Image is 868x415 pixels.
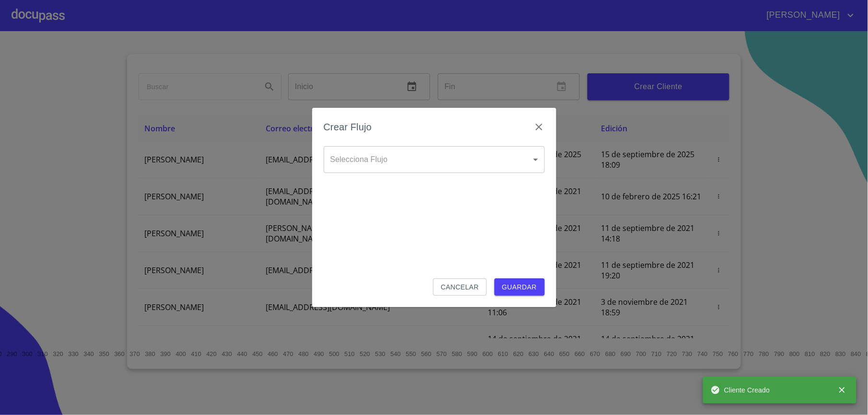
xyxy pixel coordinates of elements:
span: Cancelar [441,281,479,293]
button: close [832,380,853,401]
span: Guardar [502,281,537,293]
button: Cancelar [433,278,486,296]
h6: Crear Flujo [324,119,372,135]
span: Cliente Creado [711,385,770,395]
button: Guardar [494,278,545,296]
div: ​ [324,146,545,173]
